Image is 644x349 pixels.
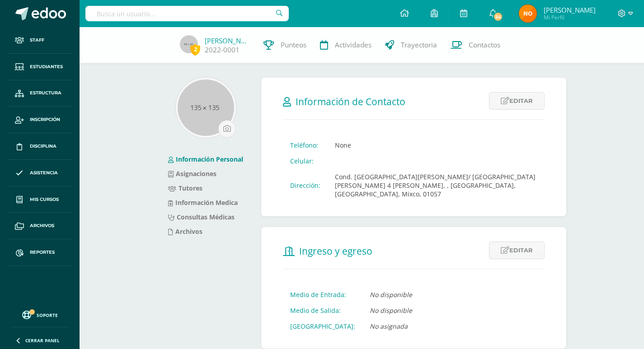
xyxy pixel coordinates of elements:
[296,95,405,108] span: Información de Contacto
[328,169,545,202] td: Cond. [GEOGRAPHIC_DATA][PERSON_NAME]/ [GEOGRAPHIC_DATA][PERSON_NAME] 4 [PERSON_NAME], , [GEOGRAPH...
[257,27,313,63] a: Punteos
[7,160,72,186] a: Asistencia
[544,5,596,14] span: [PERSON_NAME]
[30,196,59,203] span: Mis cursos
[489,92,545,110] a: Editar
[30,169,58,177] span: Asistencia
[283,153,328,169] td: Celular:
[7,54,72,80] a: Estudiantes
[281,40,306,50] span: Punteos
[370,290,412,299] i: No disponible
[85,6,289,21] input: Busca un usuario...
[519,5,537,23] img: 5ab026cfe20b66e6dbc847002bf25bcf.png
[378,27,444,63] a: Trayectoria
[7,107,72,133] a: Inscripción
[328,137,545,153] td: None
[168,213,235,221] a: Consultas Médicas
[205,45,240,55] a: 2022-0001
[30,143,56,150] span: Disciplina
[7,133,72,160] a: Disciplina
[283,287,362,302] td: Medio de Entrada:
[283,169,328,202] td: Dirección:
[335,40,371,50] span: Actividades
[205,36,250,45] a: [PERSON_NAME]
[7,213,72,239] a: Archivos
[401,40,437,50] span: Trayectoria
[168,227,202,236] a: Archivos
[178,79,234,136] img: 135x135
[168,184,202,192] a: Tutores
[283,302,362,318] td: Medio de Salida:
[30,89,61,97] span: Estructura
[7,80,72,107] a: Estructura
[168,169,216,178] a: Asignaciones
[30,222,54,229] span: Archivos
[444,27,507,63] a: Contactos
[30,63,63,70] span: Estudiantes
[283,137,328,153] td: Teléfono:
[11,308,69,321] a: Soporte
[370,322,408,330] i: No asignada
[7,27,72,54] a: Staff
[190,44,200,55] span: 2
[313,27,378,63] a: Actividades
[469,40,500,50] span: Contactos
[7,239,72,266] a: Reportes
[493,12,503,22] span: 54
[30,249,55,256] span: Reportes
[489,242,545,259] a: Editar
[7,186,72,213] a: Mis cursos
[299,245,372,257] span: Ingreso y egreso
[370,306,412,315] i: No disponible
[180,35,198,53] img: 45x45
[30,116,60,123] span: Inscripción
[37,312,58,318] span: Soporte
[168,155,243,163] a: Información Personal
[544,14,596,21] span: Mi Perfil
[283,318,362,334] td: [GEOGRAPHIC_DATA]:
[30,37,44,44] span: Staff
[168,198,238,207] a: Información Medica
[25,337,60,344] span: Cerrar panel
